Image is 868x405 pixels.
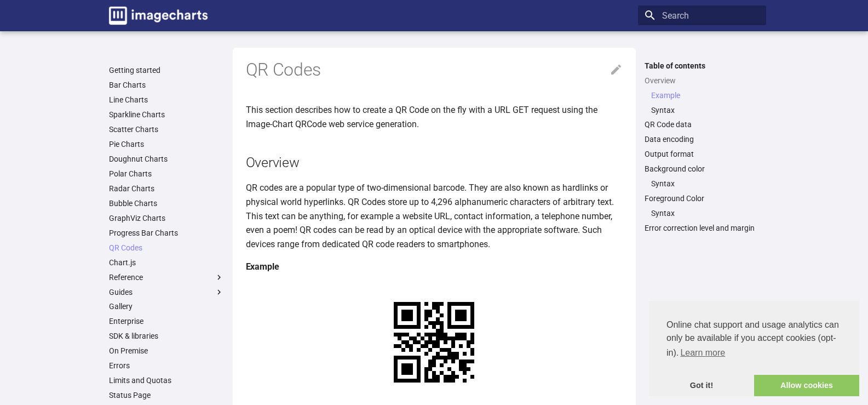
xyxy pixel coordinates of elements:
a: Image-Charts documentation [105,2,212,29]
a: Line Charts [109,95,224,105]
a: SDK & libraries [109,331,224,341]
img: chart [375,283,493,402]
a: Error correction level and margin [645,223,760,233]
p: This section describes how to create a QR Code on the fly with a URL GET request using the Image-... [246,103,623,131]
nav: Foreground Color [645,208,760,218]
div: cookieconsent [649,301,859,396]
a: QR Codes [109,243,224,253]
img: logo [109,7,208,25]
p: QR codes are a popular type of two-dimensional barcode. They are also known as hardlinks or physi... [246,181,623,251]
nav: Background color [645,179,760,189]
a: Getting started [109,65,224,75]
h1: QR Codes [246,59,623,82]
a: Gallery [109,301,224,311]
h2: Overview [246,153,623,172]
a: Example [651,90,760,100]
a: Pie Charts [109,139,224,149]
a: Progress Bar Charts [109,228,224,238]
a: Errors [109,361,224,370]
a: Enterprise [109,316,224,326]
a: Polar Charts [109,169,224,179]
a: Doughnut Charts [109,154,224,164]
a: Bar Charts [109,80,224,90]
nav: Table of contents [638,61,766,233]
nav: Overview [645,90,760,115]
a: Overview [645,76,760,85]
a: Syntax [651,105,760,115]
a: Syntax [651,208,760,218]
a: Limits and Quotas [109,375,224,385]
a: QR Code data [645,119,760,129]
label: Table of contents [638,61,766,71]
h4: Example [246,260,623,274]
a: Status Page [109,390,224,400]
a: Syntax [651,179,760,189]
a: Bubble Charts [109,198,224,208]
a: Sparkline Charts [109,110,224,119]
a: allow cookies [754,375,859,397]
a: Output format [645,149,760,159]
a: Foreground Color [645,193,760,203]
a: Background color [645,164,760,174]
a: dismiss cookie message [649,375,754,397]
input: Search [638,5,766,25]
a: On Premise [109,346,224,356]
a: Data encoding [645,134,760,144]
a: Chart.js [109,258,224,267]
a: Radar Charts [109,184,224,193]
a: learn more about cookies [679,345,727,361]
a: Scatter Charts [109,124,224,134]
label: Guides [109,287,224,297]
label: Reference [109,272,224,282]
a: GraphViz Charts [109,213,224,223]
span: Online chat support and usage analytics can only be available if you accept cookies (opt-in). [666,318,842,361]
